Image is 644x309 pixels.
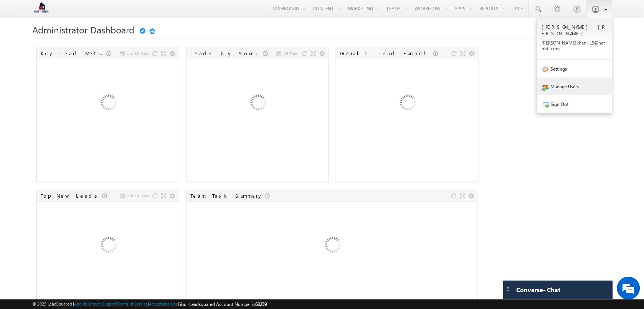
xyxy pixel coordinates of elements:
div: Team Task Summary [190,192,265,199]
div: Overall Lead Funnel [340,50,433,57]
a: About [74,301,85,306]
p: [PERSON_NAME] khan+ LS@he rohfl .com [542,40,607,51]
span: Your Leadsquared Account Number is [179,301,267,307]
span: 63259 [255,301,267,307]
div: Top New Leads [41,192,102,199]
span: Converse - Chat [517,286,561,293]
a: Acceptable Use [149,301,178,306]
img: Loading... [366,63,449,145]
a: Terms of Service [118,301,148,306]
span: All Time [283,50,298,57]
img: Loading... [216,63,299,145]
a: Settings [537,60,612,78]
img: carter-drag [505,286,511,292]
a: Manage Users [537,78,612,95]
img: Loading... [67,205,149,288]
span: © 2025 LeadSquared | | | | | [32,301,267,308]
img: Custom Logo [32,2,51,15]
p: [PERSON_NAME] [PERSON_NAME] [542,23,607,36]
div: Key Lead Metrics [41,50,106,57]
a: [PERSON_NAME] [PERSON_NAME] [PERSON_NAME]khan+LS@herohfl.com [537,18,612,60]
a: Contact Support [86,301,117,306]
span: Administrator Dashboard [32,23,134,36]
span: Last 10 Days [127,192,149,199]
img: Loading... [67,63,149,145]
img: Loading... [291,205,373,288]
span: Last 30 Days [127,50,149,57]
a: Sign Out [537,95,612,113]
div: Leads by Sources [190,50,263,57]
